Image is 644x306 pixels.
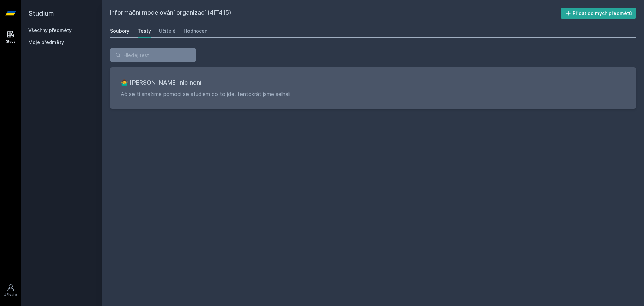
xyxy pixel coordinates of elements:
[184,28,209,34] div: Hodnocení
[1,27,20,47] a: Study
[159,24,176,38] a: Učitelé
[159,28,176,34] div: Učitelé
[138,28,151,34] div: Testy
[1,280,20,301] a: Uživatel
[561,8,636,19] button: Přidat do mých předmětů
[28,27,72,33] a: Všechny předměty
[110,28,129,34] div: Soubory
[110,8,561,19] h2: Informační modelování organizací (4IT415)
[121,90,625,98] p: Ač se ti snažíme pomoci se studiem co to jde, tentokrát jsme selhali.
[121,78,625,87] h3: 🤷‍♂️ [PERSON_NAME] nic není
[184,24,209,38] a: Hodnocení
[4,292,18,297] div: Uživatel
[6,39,16,44] div: Study
[110,24,129,38] a: Soubory
[138,24,151,38] a: Testy
[110,48,196,62] input: Hledej test
[28,39,64,46] span: Moje předměty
